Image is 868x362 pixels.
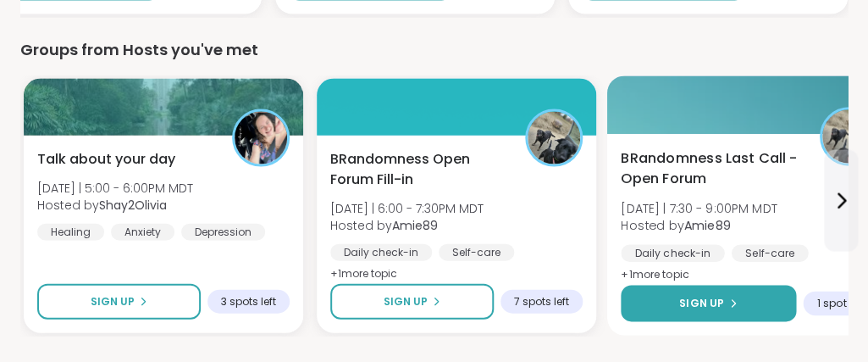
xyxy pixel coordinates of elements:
img: Amie89 [528,112,580,164]
span: 7 spots left [514,295,569,309]
div: Anxiety [111,224,174,241]
b: Shay2Olivia [99,197,167,214]
span: Talk about your day [37,149,175,170]
span: 3 spots left [221,295,276,309]
div: Self-care [439,244,514,261]
span: [DATE] | 7:30 - 9:00PM MDT [621,200,777,217]
span: Sign Up [384,294,428,309]
b: Amie89 [392,217,438,234]
span: [DATE] | 5:00 - 6:00PM MDT [37,180,193,197]
div: Daily check-in [330,244,432,261]
span: BRandomness Open Forum Fill-in [330,149,506,190]
span: Sign Up [91,294,135,309]
button: Sign Up [330,284,494,320]
span: Hosted by [621,217,777,234]
div: Self-care [732,245,809,262]
button: Sign Up [621,286,796,322]
button: Sign Up [37,284,201,320]
span: 1 spot left [817,297,865,310]
span: BRandomness Last Call - Open Forum [621,148,800,190]
span: Hosted by [37,197,193,214]
div: Daily check-in [621,245,724,262]
b: Amie89 [683,217,730,234]
div: Groups from Hosts you've met [20,38,848,62]
span: Sign Up [679,296,724,311]
span: [DATE] | 6:00 - 7:30PM MDT [330,200,484,217]
div: Healing [37,224,104,241]
span: Hosted by [330,217,484,234]
div: Depression [181,224,265,241]
img: Shay2Olivia [235,112,287,164]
